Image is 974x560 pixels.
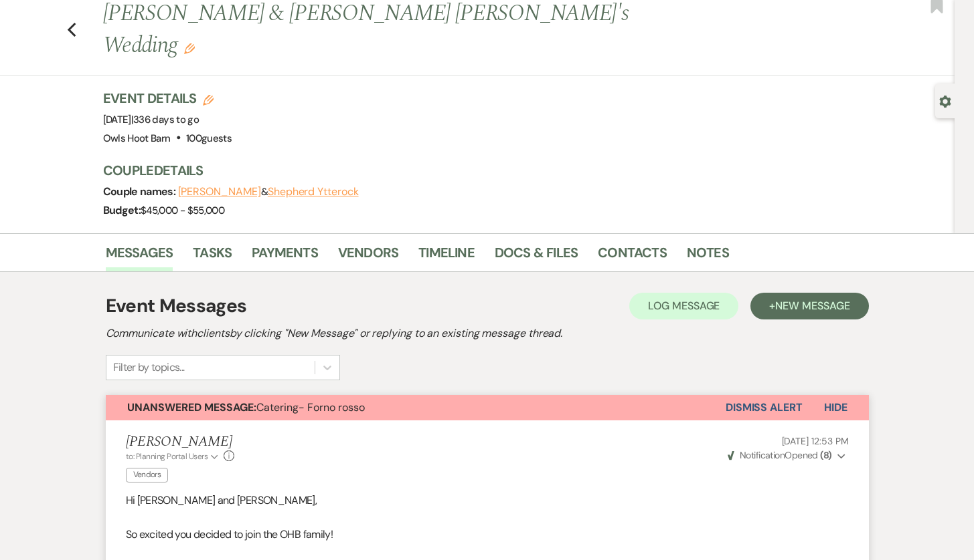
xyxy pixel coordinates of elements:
[820,449,831,461] strong: ( 8 )
[687,242,729,271] a: Notes
[418,242,475,271] a: Timeline
[178,186,261,197] button: [PERSON_NAME]
[726,395,803,420] button: Dismiss Alert
[126,526,849,543] p: So excited you decided to join the OHB family!
[598,242,667,271] a: Contacts
[103,89,232,108] h3: Event Details
[126,451,208,462] span: to: Planning Portal Users
[127,400,365,414] span: Catering- Forno rosso
[106,325,869,341] h2: Communicate with clients by clicking "New Message" or replying to an existing message thread.
[782,435,849,447] span: [DATE] 12:53 PM
[803,395,869,420] button: Hide
[126,434,235,450] h5: [PERSON_NAME]
[106,292,247,320] h1: Event Messages
[127,400,256,414] strong: Unanswered Message:
[193,242,232,271] a: Tasks
[103,113,199,126] span: [DATE]
[133,113,199,126] span: 336 days to go
[648,299,720,313] span: Log Message
[106,242,173,271] a: Messages
[103,132,171,145] span: Owls Hoot Barn
[824,400,847,414] span: Hide
[103,184,178,198] span: Couple names:
[775,299,849,313] span: New Message
[141,204,224,217] span: $45,000 - $55,000
[131,113,199,126] span: |
[126,450,221,462] button: to: Planning Portal Users
[186,132,232,145] span: 100 guests
[728,449,832,461] span: Opened
[495,242,578,271] a: Docs & Files
[126,468,169,482] span: Vendors
[126,492,849,509] p: Hi [PERSON_NAME] and [PERSON_NAME],
[268,186,359,197] button: Shepherd Ytterock
[338,242,398,271] a: Vendors
[939,94,951,107] button: Open lead details
[103,161,853,180] h3: Couple Details
[726,448,849,462] button: NotificationOpened (8)
[252,242,318,271] a: Payments
[750,293,868,319] button: +New Message
[184,42,195,54] button: Edit
[106,395,726,420] button: Unanswered Message:Catering- Forno rosso
[740,449,785,461] span: Notification
[103,203,141,217] span: Budget:
[113,360,185,376] div: Filter by topics...
[178,185,359,198] span: &
[629,293,738,319] button: Log Message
